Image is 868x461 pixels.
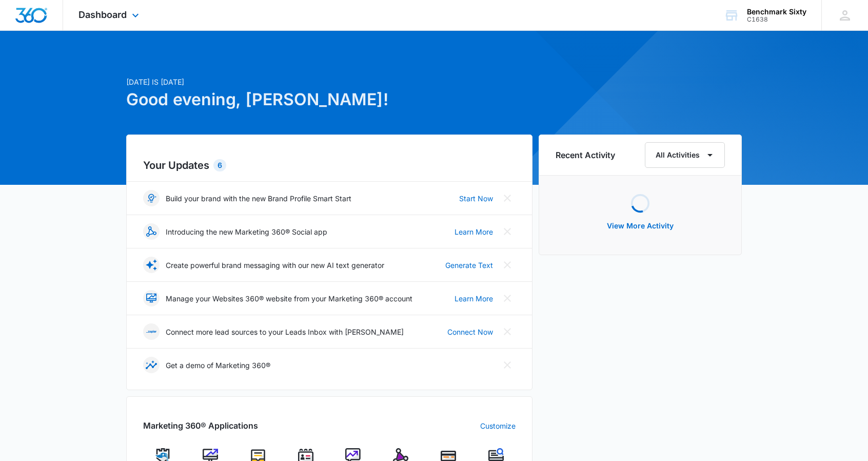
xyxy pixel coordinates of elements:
div: account id [747,16,806,23]
button: Close [499,223,516,240]
h6: Recent Activity [556,149,615,161]
div: 6 [213,159,226,171]
button: Close [499,323,516,340]
a: Learn More [455,226,493,237]
button: Close [499,190,516,206]
a: Customize [480,420,516,431]
a: Start Now [459,193,493,204]
p: Connect more lead sources to your Leads Inbox with [PERSON_NAME] [166,326,404,337]
button: Close [499,257,516,273]
p: Introducing the new Marketing 360® Social app [166,226,327,237]
button: All Activities [645,142,725,168]
h2: Your Updates [143,158,516,173]
button: Close [499,290,516,306]
p: Build your brand with the new Brand Profile Smart Start [166,193,351,204]
p: Create powerful brand messaging with our new AI text generator [166,260,384,271]
button: View More Activity [597,214,684,238]
button: Close [499,357,516,373]
h2: Marketing 360® Applications [143,419,258,432]
a: Generate Text [445,260,493,271]
div: account name [747,8,806,16]
span: Dashboard [78,9,127,20]
a: Learn More [455,293,493,304]
h1: Good evening, [PERSON_NAME]! [126,87,532,112]
p: Manage your Websites 360® website from your Marketing 360® account [166,293,412,304]
p: [DATE] is [DATE] [126,76,532,87]
p: Get a demo of Marketing 360® [166,360,270,371]
a: Connect Now [447,326,493,337]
